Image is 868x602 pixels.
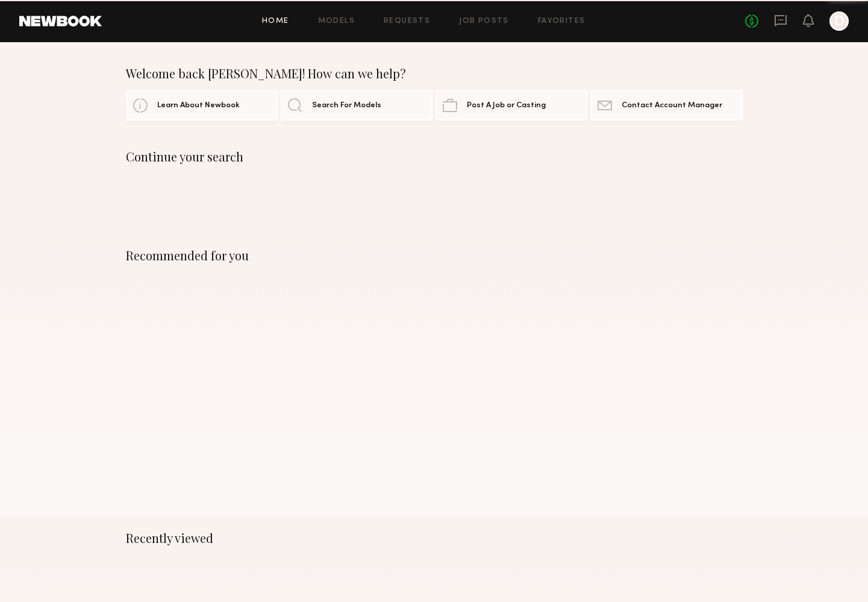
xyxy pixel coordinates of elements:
span: Learn About Newbook [157,102,240,110]
span: Contact Account Manager [622,102,722,110]
a: Post A Job or Casting [436,90,587,121]
div: Welcome back [PERSON_NAME]! How can we help? [126,66,743,81]
a: D [829,11,849,31]
a: Search For Models [281,90,432,121]
a: Requests [384,17,430,25]
a: Learn About Newbook [126,90,278,121]
div: Continue your search [126,149,743,164]
a: Models [318,17,355,25]
a: Favorites [538,17,585,25]
div: Recently viewed [126,531,743,545]
a: Contact Account Manager [590,90,742,121]
a: Home [262,17,289,25]
div: Recommended for you [126,248,743,263]
span: Search For Models [312,102,381,110]
a: Job Posts [459,17,509,25]
span: Post A Job or Casting [467,102,546,110]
